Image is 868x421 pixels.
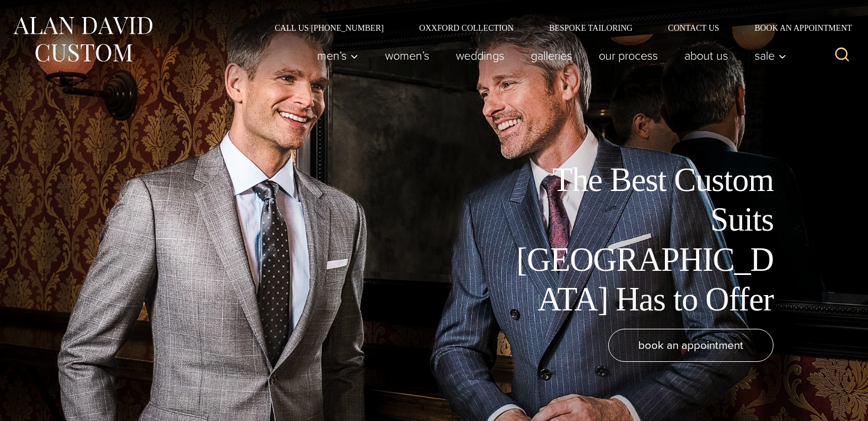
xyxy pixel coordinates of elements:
nav: Primary Navigation [304,44,793,67]
a: Galleries [518,44,586,67]
a: weddings [443,44,518,67]
h1: The Best Custom Suits [GEOGRAPHIC_DATA] Has to Offer [508,160,774,319]
span: book an appointment [638,336,743,354]
a: Our Process [586,44,671,67]
a: About Us [671,44,742,67]
a: book an appointment [608,329,774,362]
button: View Search Form [828,41,856,70]
a: Bespoke Tailoring [531,24,650,32]
a: Women’s [372,44,443,67]
a: Contact Us [650,24,737,32]
img: Alan David Custom [12,13,154,66]
span: Sale [755,50,787,61]
a: Oxxford Collection [402,24,531,32]
span: Men’s [317,50,358,61]
nav: Secondary Navigation [257,24,856,32]
a: Call Us [PHONE_NUMBER] [257,24,402,32]
a: Book an Appointment [737,24,856,32]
